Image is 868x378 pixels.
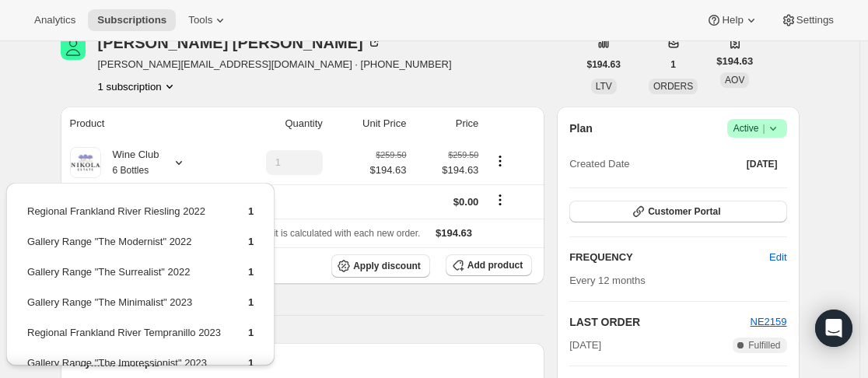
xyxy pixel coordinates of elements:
[569,156,629,172] span: Created Date
[26,324,222,353] td: Regional Frankland River Tempranillo 2023
[248,296,254,308] span: 1
[769,250,786,265] span: Edit
[248,357,254,369] span: 1
[737,153,787,175] button: [DATE]
[376,150,406,159] small: $259.50
[73,355,533,371] h2: Payment attempts
[453,196,479,208] span: $0.00
[248,236,254,247] span: 1
[411,107,483,141] th: Price
[747,158,778,170] span: [DATE]
[569,121,593,136] h2: Plan
[446,254,532,276] button: Add product
[223,107,327,141] th: Quantity
[815,310,852,347] div: Open Intercom Messenger
[587,58,621,71] span: $194.63
[248,266,254,278] span: 1
[448,150,478,159] small: $259.50
[648,205,720,218] span: Customer Portal
[248,327,254,338] span: 1
[98,79,177,94] button: Product actions
[70,147,101,178] img: product img
[436,227,472,239] span: $194.63
[327,107,411,141] th: Unit Price
[179,9,237,31] button: Tools
[26,294,222,323] td: Gallery Range "The Minimalist" 2023
[88,9,176,31] button: Subscriptions
[748,339,780,352] span: Fulfilled
[733,121,781,136] span: Active
[113,165,149,176] small: 6 Bottles
[751,316,787,327] a: NE2159
[488,191,513,208] button: Shipping actions
[578,54,630,75] button: $194.63
[653,81,693,92] span: ORDERS
[61,35,86,60] span: Lisa WOOLFE
[569,275,646,286] span: Every 12 months
[569,314,750,330] h2: LAST ORDER
[26,233,222,262] td: Gallery Range "The Modernist" 2022
[762,122,765,135] span: |
[369,163,406,178] span: $194.63
[751,314,787,330] button: NE2159
[353,260,421,272] span: Apply discount
[488,152,513,170] button: Product actions
[796,14,834,26] span: Settings
[725,75,744,86] span: AOV
[98,35,382,51] div: [PERSON_NAME] [PERSON_NAME]
[101,147,159,178] div: Wine Club
[188,14,212,26] span: Tools
[467,259,523,271] span: Add product
[97,14,166,26] span: Subscriptions
[697,9,768,31] button: Help
[569,338,601,353] span: [DATE]
[569,250,769,265] h2: FREQUENCY
[569,201,786,222] button: Customer Portal
[716,54,753,69] span: $194.63
[34,14,75,26] span: Analytics
[248,205,254,217] span: 1
[415,163,478,178] span: $194.63
[98,57,452,72] span: [PERSON_NAME][EMAIL_ADDRESS][DOMAIN_NAME] · [PHONE_NUMBER]
[772,9,843,31] button: Settings
[26,203,222,232] td: Regional Frankland River Riesling 2022
[722,14,743,26] span: Help
[661,54,685,75] button: 1
[26,264,222,292] td: Gallery Range "The Surrealist" 2022
[596,81,612,92] span: LTV
[331,254,430,278] button: Apply discount
[25,9,85,31] button: Analytics
[61,107,223,141] th: Product
[760,245,796,270] button: Edit
[670,58,676,71] span: 1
